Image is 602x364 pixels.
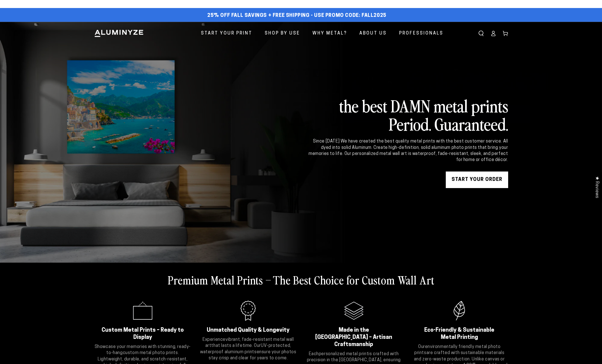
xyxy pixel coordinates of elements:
[475,27,487,39] summary: Search our site
[123,351,178,355] strong: custom metal photo prints
[592,172,602,202] div: Click to open Judge.me floating reviews tab
[205,337,294,348] strong: vibrant, fade-resistant metal wall art
[94,29,144,38] img: Aluminyze
[200,337,297,362] p: Experience that lasts a lifetime. Our ensure your photos stay crisp and clear for years to come.
[101,327,185,341] h2: Custom Metal Prints – Ready to Display
[312,327,396,348] h2: Made in the [GEOGRAPHIC_DATA] – Artisan Craftsmanship
[308,138,508,163] div: Since [DATE] We have created the best quality metal prints with the best customer service. All dy...
[359,30,387,38] span: About Us
[201,30,252,38] span: Start Your Print
[319,352,368,356] strong: personalized metal print
[308,26,351,41] a: Why Metal?
[265,30,300,38] span: Shop By Use
[355,26,391,41] a: About Us
[418,327,501,341] h2: Eco-Friendly & Sustainable Metal Printing
[168,273,434,287] h2: Premium Metal Prints – The Best Choice for Custom Wall Art
[207,13,386,19] span: 25% off FALL Savings + Free Shipping - Use Promo Code: FALL2025
[261,26,304,41] a: Shop By Use
[395,26,447,41] a: Professionals
[206,327,290,334] h2: Unmatched Quality & Longevity
[312,30,347,38] span: Why Metal?
[399,30,443,38] span: Professionals
[414,345,500,355] strong: environmentally friendly metal photo prints
[197,26,256,41] a: Start Your Print
[308,96,508,133] h2: the best DAMN metal prints Period. Guaranteed.
[200,344,291,354] strong: UV-protected, waterproof aluminum prints
[446,172,508,188] a: START YOUR Order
